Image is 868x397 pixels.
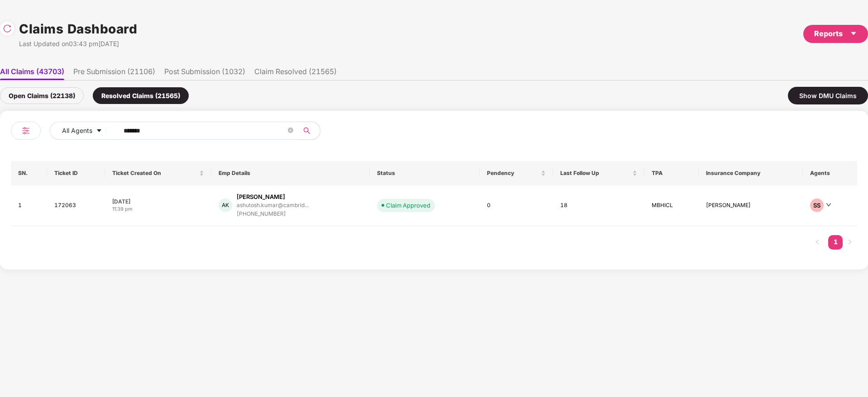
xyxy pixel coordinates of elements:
[237,202,309,208] div: ashutosh.kumar@cambrid...
[828,235,843,249] a: 1
[96,128,102,135] span: caret-down
[73,67,155,80] li: Pre Submission (21106)
[47,161,105,185] th: Ticket ID
[644,161,699,185] th: TPA
[843,235,857,250] li: Next Page
[105,161,211,185] th: Ticket Created On
[11,161,47,185] th: SN.
[828,235,843,250] li: 1
[553,161,644,185] th: Last Follow Up
[298,122,320,140] button: search
[815,239,820,245] span: left
[254,67,337,80] li: Claim Resolved (21565)
[47,185,105,226] td: 172063
[219,198,232,212] div: AK
[487,170,539,177] span: Pendency
[810,235,825,250] li: Previous Page
[93,87,189,104] div: Resolved Claims (21565)
[814,28,857,39] div: Reports
[803,161,857,185] th: Agents
[699,161,803,185] th: Insurance Company
[288,127,293,135] span: close-circle
[553,185,644,226] td: 18
[370,161,480,185] th: Status
[826,202,831,208] span: down
[19,19,137,39] h1: Claims Dashboard
[288,128,293,133] span: close-circle
[850,30,857,37] span: caret-down
[112,198,204,205] div: [DATE]
[211,161,370,185] th: Emp Details
[560,170,630,177] span: Last Follow Up
[112,205,204,213] div: 11:39 pm
[480,161,553,185] th: Pendency
[50,122,122,140] button: All Agentscaret-down
[843,235,857,250] button: right
[847,239,853,245] span: right
[699,185,803,226] td: [PERSON_NAME]
[386,201,430,210] div: Claim Approved
[644,185,699,226] td: MBHICL
[810,235,825,250] button: left
[62,126,92,136] span: All Agents
[237,210,309,218] div: [PHONE_NUMBER]
[298,127,315,134] span: search
[810,198,824,212] div: SS
[19,39,137,49] div: Last Updated on 03:43 pm[DATE]
[237,193,285,201] div: [PERSON_NAME]
[480,185,553,226] td: 0
[3,24,12,33] img: svg+xml;base64,PHN2ZyBpZD0iUmVsb2FkLTMyeDMyIiB4bWxucz0iaHR0cDovL3d3dy53My5vcmcvMjAwMC9zdmciIHdpZH...
[788,87,868,104] div: Show DMU Claims
[112,170,197,177] span: Ticket Created On
[164,67,245,80] li: Post Submission (1032)
[11,185,47,226] td: 1
[20,125,31,136] img: svg+xml;base64,PHN2ZyB4bWxucz0iaHR0cDovL3d3dy53My5vcmcvMjAwMC9zdmciIHdpZHRoPSIyNCIgaGVpZ2h0PSIyNC...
